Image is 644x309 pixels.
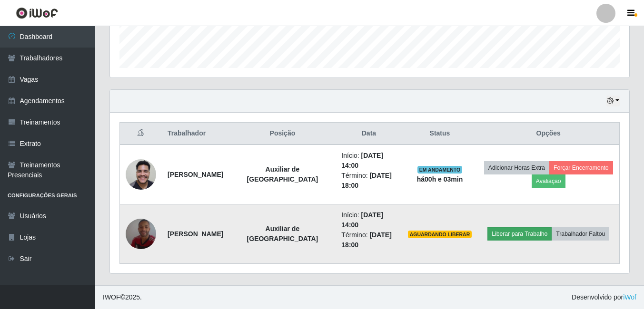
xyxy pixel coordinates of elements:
[408,231,472,238] span: AGUARDANDO LIBERAR
[417,175,463,183] strong: há 00 h e 03 min
[168,230,223,238] strong: [PERSON_NAME]
[552,227,609,241] button: Trabalhador Faltou
[126,154,156,194] img: 1750720776565.jpeg
[336,123,402,145] th: Data
[341,210,396,230] li: Início:
[341,230,396,250] li: Término:
[402,123,478,145] th: Status
[16,7,58,19] img: CoreUI Logo
[247,165,318,183] strong: Auxiliar de [GEOGRAPHIC_DATA]
[341,211,383,229] time: [DATE] 14:00
[477,123,619,145] th: Opções
[103,292,142,302] span: © 2025 .
[126,207,156,261] img: 1753400047633.jpeg
[532,174,565,188] button: Avaliação
[229,123,336,145] th: Posição
[623,293,636,301] a: iWof
[341,152,383,169] time: [DATE] 14:00
[247,225,318,242] strong: Auxiliar de [GEOGRAPHIC_DATA]
[162,123,229,145] th: Trabalhador
[549,161,613,174] button: Forçar Encerramento
[341,171,396,191] li: Término:
[572,292,636,302] span: Desenvolvido por
[341,151,396,171] li: Início:
[487,227,552,241] button: Liberar para Trabalho
[168,171,223,178] strong: [PERSON_NAME]
[484,161,549,174] button: Adicionar Horas Extra
[417,166,463,174] span: EM ANDAMENTO
[103,293,120,301] span: IWOF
